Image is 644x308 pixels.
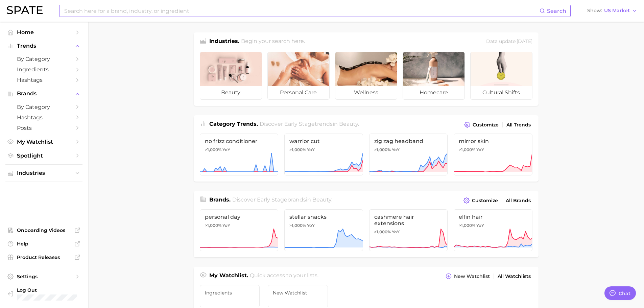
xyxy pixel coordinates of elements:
h2: Begin your search here. [241,37,305,46]
span: US Market [604,9,630,13]
span: Customize [473,122,499,128]
input: Search here for a brand, industry, or ingredient [64,5,540,17]
span: Category Trends . [209,121,258,127]
a: Settings [5,271,82,282]
a: cultural shifts [470,52,532,100]
span: YoY [476,147,484,152]
span: Product Releases [17,254,71,260]
span: Brands . [209,196,231,203]
a: elfin hair>1,000% YoY [454,209,532,251]
span: Search [547,8,566,14]
a: Ingredients [5,64,82,75]
span: Home [17,29,71,35]
a: Hashtags [5,112,82,123]
span: Settings [17,274,71,280]
a: mirror skin>1,000% YoY [454,134,532,175]
span: YoY [307,147,315,152]
button: ShowUS Market [586,6,639,15]
button: Brands [5,89,82,99]
button: Customize [462,120,500,129]
a: personal day>1,000% YoY [200,209,279,251]
h1: Industries. [209,37,239,46]
span: My Watchlist [17,139,71,145]
span: Spotlight [17,152,71,159]
span: Show [587,9,602,13]
span: YoY [392,147,400,152]
span: New Watchlist [273,290,323,295]
span: >1,000% [205,147,221,152]
a: Product Releases [5,252,82,262]
span: ingredients [205,290,255,295]
span: Hashtags [17,77,71,83]
a: warrior cut>1,000% YoY [284,134,363,175]
span: Log Out [17,287,86,293]
span: New Watchlist [454,274,490,279]
span: elfin hair [459,214,527,220]
span: >1,000% [459,147,475,152]
a: personal care [267,52,330,100]
span: Brands [17,91,71,97]
span: zig zag headband [374,138,443,144]
span: Discover Early Stage trends in . [260,121,359,127]
a: stellar snacks>1,000% YoY [284,209,363,251]
span: personal day [205,214,273,220]
span: All Watchlists [498,274,531,279]
span: Customize [472,198,498,204]
button: New Watchlist [444,271,491,281]
span: Trends [17,43,71,49]
a: wellness [335,52,397,100]
a: cashmere hair extensions>1,000% YoY [369,209,448,251]
a: New Watchlist [268,285,328,307]
span: Help [17,241,71,247]
a: homecare [403,52,465,100]
span: Industries [17,170,71,176]
span: personal care [268,86,329,99]
a: My Watchlist [5,137,82,147]
a: by Category [5,54,82,64]
span: Posts [17,125,71,131]
span: All Trends [506,122,531,128]
span: YoY [307,223,315,228]
a: All Watchlists [496,272,532,281]
a: no frizz conditioner>1,000% YoY [200,134,279,175]
span: YoY [476,223,484,228]
span: Hashtags [17,114,71,121]
span: Ingredients [17,66,71,73]
button: Industries [5,168,82,178]
div: Data update: [DATE] [486,37,532,46]
a: Help [5,239,82,249]
button: Customize [462,196,499,205]
a: Home [5,27,82,38]
span: beauty [200,86,262,99]
a: All Trends [505,120,532,129]
span: Discover Early Stage brands in . [232,196,332,203]
button: Trends [5,41,82,51]
span: beauty [312,196,331,203]
span: beauty [339,121,358,127]
span: Onboarding Videos [17,227,71,233]
span: homecare [403,86,464,99]
span: mirror skin [459,138,527,144]
a: Spotlight [5,150,82,161]
span: All Brands [506,198,531,204]
span: cultural shifts [471,86,532,99]
a: Posts [5,123,82,133]
a: ingredients [200,285,260,307]
span: by Category [17,56,71,62]
span: YoY [392,229,400,235]
span: >1,000% [289,223,306,228]
span: cashmere hair extensions [374,214,443,227]
span: YoY [222,223,230,228]
h1: My Watchlist. [209,271,248,281]
a: Log out. Currently logged in with e-mail anna.katsnelson@mane.com. [5,285,82,303]
span: no frizz conditioner [205,138,273,144]
span: >1,000% [289,147,306,152]
span: >1,000% [205,223,221,228]
a: by Category [5,102,82,112]
span: by Category [17,104,71,110]
a: All Brands [504,196,532,205]
h2: Quick access to your lists. [250,271,318,281]
a: Onboarding Videos [5,225,82,235]
a: Hashtags [5,75,82,85]
span: >1,000% [459,223,475,228]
